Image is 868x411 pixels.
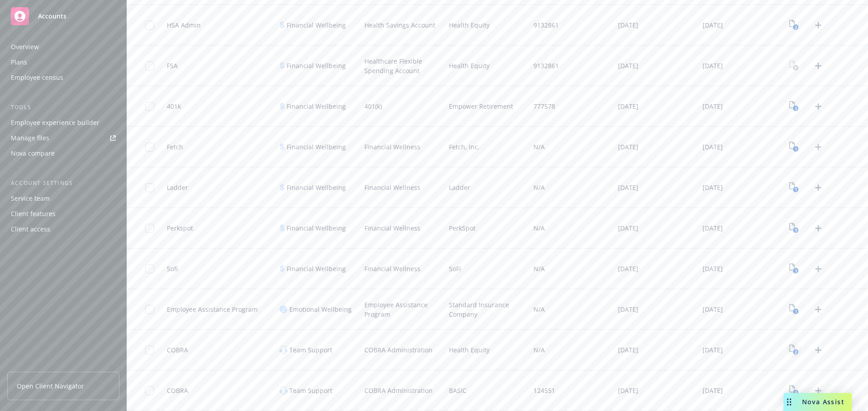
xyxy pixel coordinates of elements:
[287,264,346,273] span: Financial Wellbeing
[11,70,63,85] div: Employee census
[811,140,826,154] a: Upload Plan Documents
[11,115,99,130] div: Employee experience builder
[7,55,119,69] a: Plans
[364,345,433,355] span: COBRA Administration
[145,143,154,152] input: Toggle Row Selected
[703,20,723,30] span: [DATE]
[787,140,802,154] a: View Plan Documents
[618,183,638,192] span: [DATE]
[11,40,39,54] div: Overview
[533,183,545,192] span: N/A
[449,223,476,233] span: PerkSpot
[167,305,258,314] span: Employee Assistance Program
[533,61,559,70] span: 9132861
[38,13,66,20] span: Accounts
[449,345,490,355] span: Health Equity
[7,70,119,85] a: Employee census
[287,183,346,192] span: Financial Wellbeing
[167,61,178,70] span: FSA
[811,302,826,317] a: Upload Plan Documents
[618,61,638,70] span: [DATE]
[787,18,802,32] a: View Plan Documents
[533,264,545,273] span: N/A
[703,264,723,273] span: [DATE]
[11,146,55,161] div: Nova compare
[795,187,797,193] text: 1
[783,393,795,411] div: Drag to move
[618,386,638,395] span: [DATE]
[289,345,332,355] span: Team Support
[11,131,49,145] div: Manage files
[287,142,346,152] span: Financial Wellbeing
[7,222,119,236] a: Client access
[364,223,420,233] span: Financial Wellness
[7,103,119,112] div: Tools
[287,61,346,70] span: Financial Wellbeing
[449,264,461,273] span: SoFi
[364,20,435,30] span: Health Savings Account
[811,99,826,114] a: Upload Plan Documents
[7,131,119,145] a: Manage files
[787,302,802,317] a: View Plan Documents
[811,221,826,236] a: Upload Plan Documents
[811,383,826,398] a: Upload Plan Documents
[11,207,56,221] div: Client features
[533,142,545,152] span: N/A
[167,102,181,111] span: 401k
[167,345,188,355] span: COBRA
[145,305,154,314] input: Toggle Row Selected
[167,386,188,395] span: COBRA
[787,383,802,398] a: View Plan Documents
[7,115,119,130] a: Employee experience builder
[449,102,513,111] span: Empower Retirement
[802,398,844,406] span: Nova Assist
[364,142,420,152] span: Financial Wellness
[703,305,723,314] span: [DATE]
[289,305,352,314] span: Emotional Wellbeing
[145,102,154,111] input: Toggle Row Selected
[811,180,826,195] a: Upload Plan Documents
[11,191,50,206] div: Service team
[703,223,723,233] span: [DATE]
[618,102,638,111] span: [DATE]
[787,99,802,114] a: View Plan Documents
[795,146,797,152] text: 1
[7,207,119,221] a: Client features
[17,381,84,391] span: Open Client Navigator
[533,20,559,30] span: 9132861
[795,390,797,396] text: 1
[7,4,119,29] a: Accounts
[703,386,723,395] span: [DATE]
[783,393,852,411] button: Nova Assist
[7,179,119,188] div: Account settings
[145,386,154,395] input: Toggle Row Selected
[703,142,723,152] span: [DATE]
[145,264,154,273] input: Toggle Row Selected
[364,102,382,111] span: 401(k)
[618,142,638,152] span: [DATE]
[811,59,826,73] a: Upload Plan Documents
[287,20,346,30] span: Financial Wellbeing
[167,20,201,30] span: HSA Admin
[364,300,442,319] span: Employee Assistance Program
[11,55,27,69] div: Plans
[287,102,346,111] span: Financial Wellbeing
[618,223,638,233] span: [DATE]
[145,224,154,233] input: Toggle Row Selected
[795,309,797,314] text: 1
[145,183,154,192] input: Toggle Row Selected
[7,40,119,54] a: Overview
[449,20,490,30] span: Health Equity
[787,262,802,276] a: View Plan Documents
[145,346,154,355] input: Toggle Row Selected
[618,345,638,355] span: [DATE]
[703,345,723,355] span: [DATE]
[167,223,193,233] span: Perkspot
[618,264,638,273] span: [DATE]
[795,106,797,111] text: 1
[7,191,119,206] a: Service team
[811,343,826,357] a: Upload Plan Documents
[787,343,802,357] a: View Plan Documents
[145,61,154,70] input: Toggle Row Selected
[287,223,346,233] span: Financial Wellbeing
